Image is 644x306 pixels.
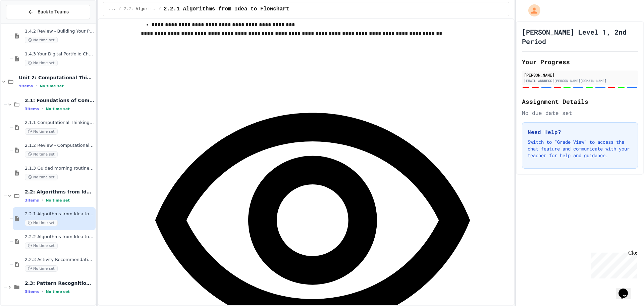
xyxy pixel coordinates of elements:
span: • [42,106,43,112]
button: Back to Teams [6,5,90,19]
span: ... [109,6,116,12]
span: No time set [46,107,70,111]
span: No time set [25,265,58,272]
span: 1.4.2 Review - Building Your Professional Online Presence [25,29,94,34]
h1: [PERSON_NAME] Level 1, 2nd Period [522,27,638,46]
p: Switch to "Grade View" to access the chat feature and communicate with your teacher for help and ... [528,139,632,159]
span: 2.1.3 Guided morning routine flowchart [25,166,94,171]
span: • [42,198,43,203]
div: [EMAIL_ADDRESS][PERSON_NAME][DOMAIN_NAME] [524,78,636,83]
span: 2.2.2 Algorithms from Idea to Flowchart - Review [25,234,94,240]
span: 9 items [19,84,33,88]
span: 3 items [25,290,39,294]
div: [PERSON_NAME] [524,72,636,78]
span: No time set [40,84,64,88]
span: / [118,6,121,12]
span: 2.2: Algorithms from Idea to Flowchart [25,189,94,195]
span: 1.4.3 Your Digital Portfolio Challenge [25,51,94,57]
span: No time set [25,243,58,249]
span: 2.1.1 Computational Thinking and Problem Solving [25,120,94,126]
span: • [36,83,37,89]
span: • [42,289,43,294]
div: My Account [521,3,542,18]
span: No time set [25,37,58,43]
span: 2.3: Pattern Recognition & Decomposition [25,280,94,286]
span: 2.2: Algorithms from Idea to Flowchart [124,6,156,12]
span: Back to Teams [38,8,69,15]
iframe: chat widget [616,279,637,299]
span: No time set [25,174,58,180]
span: No time set [46,290,70,294]
span: No time set [25,151,58,158]
h2: Assignment Details [522,97,638,106]
span: No time set [25,128,58,135]
span: Unit 2: Computational Thinking & Problem-Solving [19,75,94,81]
span: / [159,6,161,12]
div: Chat with us now!Close [3,3,46,43]
div: No due date set [522,109,638,117]
span: 2.2.1 Algorithms from Idea to Flowchart [25,211,94,217]
span: No time set [25,60,58,66]
iframe: chat widget [588,250,637,278]
h3: Need Help? [528,128,632,136]
h2: Your Progress [522,57,638,67]
span: No time set [46,198,70,203]
span: 3 items [25,107,39,111]
span: 2.2.1 Algorithms from Idea to Flowchart [164,5,289,13]
span: No time set [25,220,58,226]
span: 3 items [25,198,39,203]
span: 2.2.3 Activity Recommendation Algorithm [25,257,94,263]
span: 2.1: Foundations of Computational Thinking [25,97,94,103]
span: 2.1.2 Review - Computational Thinking and Problem Solving [25,143,94,148]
